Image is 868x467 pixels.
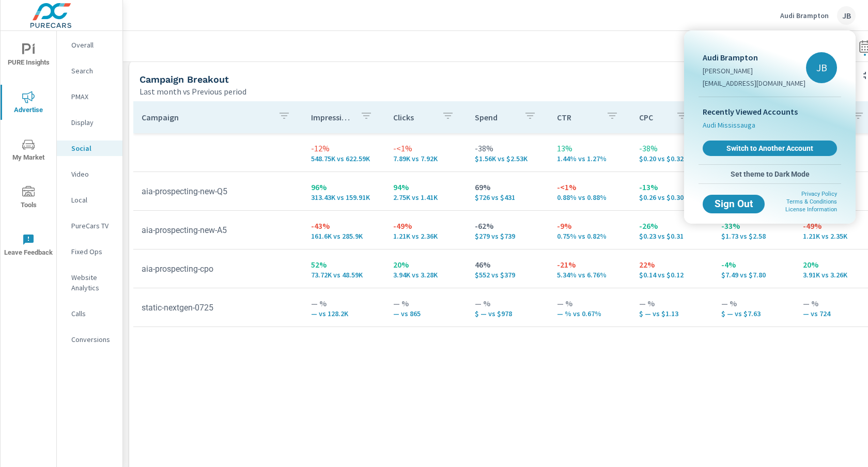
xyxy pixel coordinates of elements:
[806,52,837,83] div: JB
[703,195,765,213] button: Sign Out
[703,78,805,88] p: [EMAIL_ADDRESS][DOMAIN_NAME]
[703,66,805,76] p: [PERSON_NAME]
[703,51,805,64] p: Audi Brampton
[711,199,756,209] span: Sign Out
[785,206,837,213] a: License Information
[699,165,841,183] button: Set theme to Dark Mode
[703,105,837,118] p: Recently Viewed Accounts
[703,141,837,156] a: Switch to Another Account
[708,144,831,153] span: Switch to Another Account
[703,120,755,130] span: Audi Mississauga
[786,198,837,205] a: Terms & Conditions
[801,191,837,197] a: Privacy Policy
[703,169,837,179] span: Set theme to Dark Mode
